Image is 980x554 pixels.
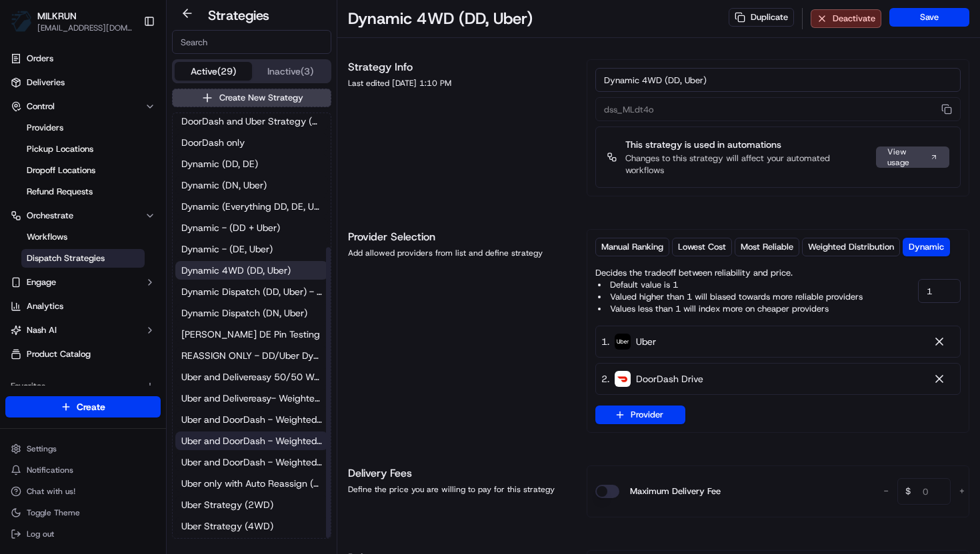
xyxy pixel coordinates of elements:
[598,303,863,315] li: Values less than 1 will index more on cheaper providers
[598,279,863,291] li: Default value is 1
[13,13,40,40] img: Nash
[27,164,95,176] span: Dropoff Locations
[5,72,161,93] a: Deliveries
[735,238,799,256] button: Most Reliable
[175,495,328,514] button: Uber Strategy (2WD)
[5,48,161,69] a: Orders
[630,485,721,498] label: Maximum Delivery Fee
[175,112,328,131] button: DoorDash and Uber Strategy (2WD)
[60,127,219,140] div: Start new chat
[27,207,37,218] img: 1736555255976-a54dd68f-1ca7-489b-9aae-adbdc363a1c4
[5,272,161,293] button: Engage
[175,431,328,450] a: Uber and DoorDash - Weighted Distribution (65% DoorDash 35% Uber)
[181,200,322,213] span: Dynamic (Everything DD, DE, Uber)
[175,410,328,429] button: Uber and DoorDash - Weighted Distribution (50% DoorDash 50% Uber)
[27,143,93,155] span: Pickup Locations
[348,484,571,495] div: Define the price you are willing to pay for this strategy
[27,252,105,264] span: Dispatch Strategies
[595,238,669,256] button: Manual Ranking
[181,242,273,256] span: Dynamic - (DE, Uber)
[5,320,161,341] button: Nash AI
[181,264,291,277] span: Dynamic 4WD (DD, Uber)
[5,344,161,365] a: Product Catalog
[595,406,685,424] button: Provider
[181,157,258,170] span: Dynamic (DD, DE)
[175,62,252,81] button: Active (29)
[37,23,133,33] span: [EMAIL_ADDRESS][DOMAIN_NAME]
[27,186,93,198] span: Refund Requests
[13,230,35,251] img: Jerry Shen
[181,178,267,192] span: Dynamic (DN, Uber)
[118,242,145,253] span: [DATE]
[13,127,37,151] img: 1736555255976-a54dd68f-1ca7-489b-9aae-adbdc363a1c4
[113,299,123,310] div: 💻
[625,152,868,176] p: Changes to this strategy will affect your automated workflows
[107,292,219,316] a: 💻API Documentation
[5,525,161,543] button: Log out
[27,77,65,89] span: Deliveries
[598,291,863,303] li: Valued higher than 1 will biased towards more reliable providers
[37,9,77,23] button: MILKRUN
[181,285,322,298] span: Dynamic Dispatch (DD, Uber) - No Autoreassign Trial
[175,261,328,280] a: Dynamic 4WD (DD, Uber)
[348,78,571,89] div: Last edited [DATE] 1:10 PM
[27,324,57,336] span: Nash AI
[5,503,161,522] button: Toggle Theme
[175,197,328,216] a: Dynamic (Everything DD, DE, Uber)
[625,138,868,151] p: This strategy is used in automations
[5,461,161,479] button: Notifications
[207,170,243,186] button: See all
[672,238,732,256] button: Lowest Cost
[27,465,73,475] span: Notifications
[27,231,67,243] span: Workflows
[94,330,161,340] a: Powered byPylon
[172,30,331,54] input: Search
[636,372,703,386] span: DoorDash Drive
[175,389,328,408] a: Uber and Delivereasy- Weighted Distribution (60% Uber 40% Delivereasy)
[252,62,329,81] button: Inactive (3)
[181,392,322,405] span: Uber and Delivereasy- Weighted Distribution (60% Uber 40% Delivereasy)
[60,140,183,151] div: We're available if you need us!
[729,8,794,27] button: Duplicate
[876,146,949,168] div: View usage
[77,400,105,414] span: Create
[175,218,328,237] button: Dynamic - (DD + Uber)
[175,176,328,194] button: Dynamic (DN, Uber)
[208,6,269,25] h2: Strategies
[41,206,108,217] span: [PERSON_NAME]
[5,296,161,317] a: Analytics
[181,498,273,511] span: Uber Strategy (2WD)
[5,439,161,458] button: Settings
[5,482,161,501] button: Chat with us!
[21,140,145,158] a: Pickup Locations
[27,298,102,311] span: Knowledge Base
[28,127,52,151] img: 2790269178180_0ac78f153ef27d6c0503_72.jpg
[741,241,793,253] span: Most Reliable
[27,443,57,454] span: Settings
[21,228,145,246] a: Workflows
[8,292,107,316] a: 📗Knowledge Base
[595,267,863,315] p: Decides the tradeoff between reliability and price.
[181,136,245,149] span: DoorDash only
[175,325,328,344] button: [PERSON_NAME] DE Pin Testing
[889,8,969,27] button: Save
[175,133,328,152] button: DoorDash only
[5,96,161,117] button: Control
[175,453,328,471] button: Uber and DoorDash - Weighted Distribution (DD poor performing stores)
[181,328,320,341] span: [PERSON_NAME] DE Pin Testing
[5,396,161,417] button: Create
[111,206,115,217] span: •
[175,474,328,493] a: Uber only with Auto Reassign (Gosford BWS)
[175,304,328,322] button: Dynamic Dispatch (DN, Uber)
[13,53,243,75] p: Welcome 👋
[181,349,322,362] span: REASSIGN ONLY - DD/Uber Dynamic
[903,238,950,256] button: Dynamic
[348,229,571,245] h1: Provider Selection
[133,330,161,340] span: Pylon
